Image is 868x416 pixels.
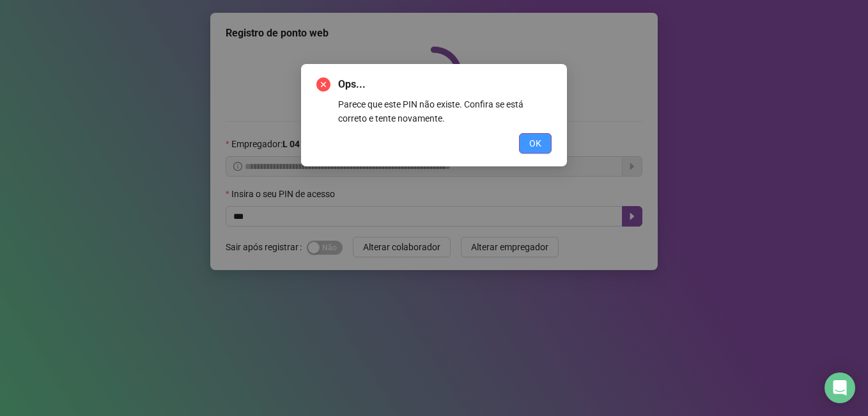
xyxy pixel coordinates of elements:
div: Open Intercom Messenger [825,372,855,403]
span: close-circle [316,77,330,92]
span: OK [529,136,541,150]
div: Parece que este PIN não existe. Confira se está correto e tente novamente. [338,97,552,125]
button: OK [519,133,552,154]
span: Ops... [338,77,552,92]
